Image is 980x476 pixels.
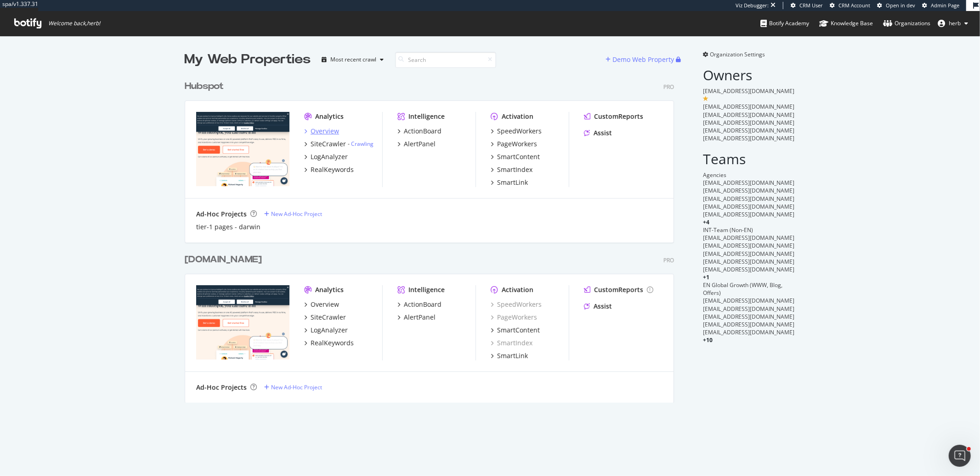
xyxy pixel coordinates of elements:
[703,313,795,321] span: [EMAIL_ADDRESS][DOMAIN_NAME]
[703,242,795,249] span: [EMAIL_ADDRESS][DOMAIN_NAME]
[491,338,532,348] a: SmartIndex
[304,139,374,149] a: SiteCrawler- Crawling
[491,351,528,360] a: SmartLink
[408,285,445,294] div: Intelligence
[703,328,795,336] span: [EMAIL_ADDRESS][DOMAIN_NAME]
[404,127,442,136] div: ActionBoard
[703,250,795,258] span: [EMAIL_ADDRESS][DOMAIN_NAME]
[594,302,612,311] div: Assist
[703,187,795,194] span: [EMAIL_ADDRESS][DOMAIN_NAME]
[703,226,796,234] div: INT-Team (Non-EN)
[830,2,870,9] a: CRM Account
[883,11,930,36] a: Organizations
[331,57,377,62] div: Most recent crawl
[703,87,795,95] span: [EMAIL_ADDRESS][DOMAIN_NAME]
[703,218,710,226] span: + 4
[491,326,540,335] a: SmartContent
[311,300,339,309] div: Overview
[838,2,870,9] span: CRM Account
[304,127,339,136] a: Overview
[922,2,959,9] a: Admin Page
[351,140,374,148] a: Crawling
[703,258,795,266] span: [EMAIL_ADDRESS][DOMAIN_NAME]
[703,321,795,328] span: [EMAIL_ADDRESS][DOMAIN_NAME]
[185,253,266,266] a: [DOMAIN_NAME]
[304,152,348,161] a: LogAnalyzer
[791,2,823,9] a: CRM User
[408,112,445,121] div: Intelligence
[703,336,713,344] span: + 10
[264,383,322,391] a: New Ad-Hoc Project
[404,313,436,322] div: AlertPanel
[703,171,796,179] div: Agencies
[196,222,261,232] a: tier-1 pages - darwin
[594,285,643,294] div: CustomReports
[703,119,795,127] span: [EMAIL_ADDRESS][DOMAIN_NAME]
[877,2,915,9] a: Open in dev
[584,128,612,138] a: Assist
[311,127,339,136] div: Overview
[271,210,322,218] div: New Ad-Hoc Project
[949,445,971,467] iframe: Intercom live chat
[397,313,436,322] a: AlertPanel
[311,313,346,322] div: SiteCrawler
[883,19,930,28] div: Organizations
[497,127,542,136] div: SpeedWorkers
[315,285,344,294] div: Analytics
[397,139,436,149] a: AlertPanel
[491,313,537,322] a: PageWorkers
[703,297,795,304] span: [EMAIL_ADDRESS][DOMAIN_NAME]
[185,50,311,69] div: My Web Properties
[584,302,612,311] a: Assist
[819,11,873,36] a: Knowledge Base
[271,383,322,391] div: New Ad-Hoc Project
[594,112,643,121] div: CustomReports
[663,83,674,91] div: Pro
[584,112,643,121] a: CustomReports
[799,2,823,9] span: CRM User
[304,313,346,322] a: SiteCrawler
[497,165,532,174] div: SmartIndex
[703,305,795,313] span: [EMAIL_ADDRESS][DOMAIN_NAME]
[594,128,612,138] div: Assist
[185,69,681,403] div: grid
[491,127,542,136] a: SpeedWorkers
[703,179,795,187] span: [EMAIL_ADDRESS][DOMAIN_NAME]
[311,165,354,174] div: RealKeywords
[606,52,676,67] button: Demo Web Property
[491,152,540,161] a: SmartContent
[196,112,289,186] img: hubspot.com
[930,16,975,31] button: herb
[311,152,348,161] div: LogAnalyzer
[48,20,100,27] span: Welcome back, herb !
[736,2,769,9] div: Viz Debugger:
[196,383,247,392] div: Ad-Hoc Projects
[185,80,224,93] div: Hubspot
[497,351,528,360] div: SmartLink
[703,103,795,111] span: [EMAIL_ADDRESS][DOMAIN_NAME]
[264,210,322,218] a: New Ad-Hoc Project
[703,210,795,218] span: [EMAIL_ADDRESS][DOMAIN_NAME]
[703,111,795,119] span: [EMAIL_ADDRESS][DOMAIN_NAME]
[304,326,348,335] a: LogAnalyzer
[949,19,961,27] span: herb
[703,273,710,281] span: + 1
[304,165,354,174] a: RealKeywords
[304,300,339,309] a: Overview
[703,134,795,142] span: [EMAIL_ADDRESS][DOMAIN_NAME]
[703,195,795,203] span: [EMAIL_ADDRESS][DOMAIN_NAME]
[819,19,873,28] div: Knowledge Base
[348,140,374,148] div: -
[491,300,542,309] div: SpeedWorkers
[886,2,915,9] span: Open in dev
[491,165,532,174] a: SmartIndex
[502,112,533,121] div: Activation
[397,300,442,309] a: ActionBoard
[404,139,436,149] div: AlertPanel
[497,152,540,161] div: SmartContent
[760,11,809,36] a: Botify Academy
[491,178,528,187] a: SmartLink
[397,127,442,136] a: ActionBoard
